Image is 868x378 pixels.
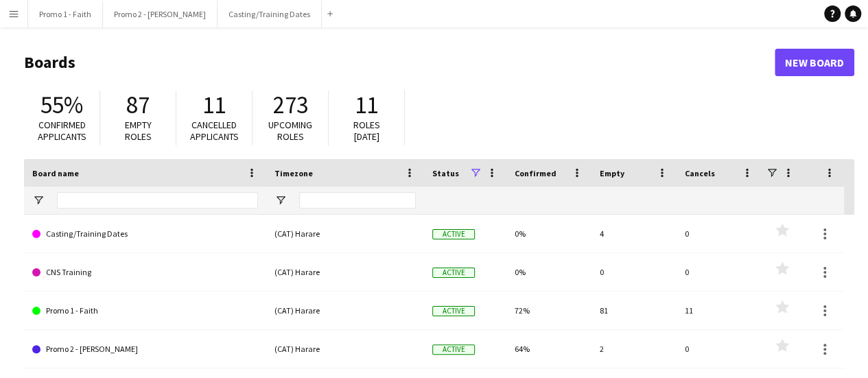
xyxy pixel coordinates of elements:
span: Status [432,168,459,178]
div: 0 [677,253,762,291]
a: CNS Training [32,253,258,292]
span: Board name [32,168,79,178]
div: 0% [506,215,591,252]
span: Active [432,268,475,278]
span: Active [432,306,475,316]
a: New Board [775,49,854,76]
a: Promo 2 - [PERSON_NAME] [32,330,258,368]
div: 0 [677,215,762,252]
button: Casting/Training Dates [218,1,322,27]
h1: Boards [24,52,775,73]
button: Open Filter Menu [32,194,45,206]
span: Confirmed applicants [38,119,86,143]
span: Active [432,229,475,239]
span: Upcoming roles [268,119,312,143]
span: Empty roles [125,119,152,143]
a: Promo 1 - Faith [32,292,258,330]
div: 11 [677,292,762,329]
div: 0% [506,253,591,291]
a: Casting/Training Dates [32,215,258,253]
span: 273 [273,90,308,120]
button: Promo 2 - [PERSON_NAME] [103,1,218,27]
span: Cancels [685,168,715,178]
span: Active [432,344,475,355]
div: (CAT) Harare [266,330,424,368]
input: Timezone Filter Input [299,192,416,209]
span: 11 [202,90,226,120]
span: 11 [355,90,378,120]
input: Board name Filter Input [57,192,258,209]
div: (CAT) Harare [266,215,424,252]
div: 64% [506,330,591,368]
span: Empty [600,168,624,178]
div: 4 [591,215,677,252]
span: Timezone [274,168,313,178]
div: (CAT) Harare [266,292,424,329]
div: 0 [677,330,762,368]
span: 55% [40,90,83,120]
span: Cancelled applicants [190,119,239,143]
div: 2 [591,330,677,368]
div: 81 [591,292,677,329]
div: 0 [591,253,677,291]
button: Open Filter Menu [274,194,287,206]
div: (CAT) Harare [266,253,424,291]
span: Roles [DATE] [353,119,380,143]
button: Promo 1 - Faith [28,1,103,27]
span: 87 [126,90,150,120]
div: 72% [506,292,591,329]
span: Confirmed [515,168,556,178]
